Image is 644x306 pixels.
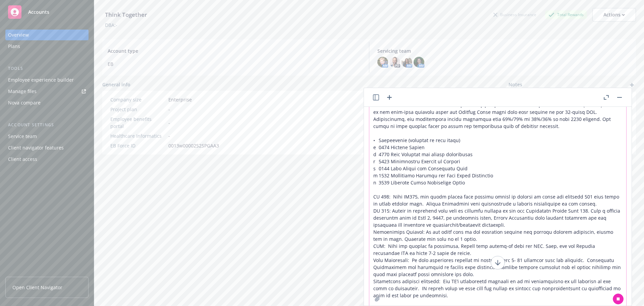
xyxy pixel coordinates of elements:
a: add [628,81,636,89]
div: EB Force ID [110,142,166,149]
div: DBA: - [105,21,117,29]
div: Healthcare Informatics [110,132,166,139]
div: Employee experience builder [8,75,74,85]
div: Project plan [110,106,166,113]
div: Account settings [5,122,89,128]
span: - [168,106,170,113]
img: photo [401,57,412,68]
span: Account type [108,47,361,54]
a: Accounts [5,3,89,21]
span: Enterprise [168,96,192,103]
a: Manage files [5,86,89,97]
img: photo [377,57,388,68]
div: Business Insurance [490,10,540,19]
div: Total Rewards [545,10,587,19]
a: Service team [5,131,89,142]
span: Accounts [28,9,49,15]
img: photo [389,57,400,68]
span: - [168,132,170,139]
div: Company size [110,96,166,103]
a: Client access [5,154,89,165]
img: photo [414,57,424,68]
div: Client navigator features [8,142,64,153]
div: Plans [8,41,20,52]
div: Actions [603,8,625,21]
div: Client access [8,154,37,165]
div: Service team [8,131,37,142]
span: - [168,119,170,126]
div: Employee benefits portal [110,116,166,130]
a: Nova compare [5,97,89,108]
div: Manage files [8,86,37,97]
span: 0013w00002S2SPGAA3 [168,142,219,149]
div: Tools [5,65,89,72]
div: Nova compare [8,97,41,108]
a: Client navigator features [5,142,89,153]
div: Overview [8,30,29,40]
a: Employee experience builder [5,75,89,85]
button: Actions [592,8,636,21]
span: Servicing team [377,47,631,54]
span: Notes [508,81,522,89]
a: Plans [5,41,89,52]
span: EB [108,60,361,68]
span: Open Client Navigator [12,284,62,291]
a: Overview [5,30,89,40]
div: Think Together [102,10,150,19]
span: General info [102,81,130,88]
